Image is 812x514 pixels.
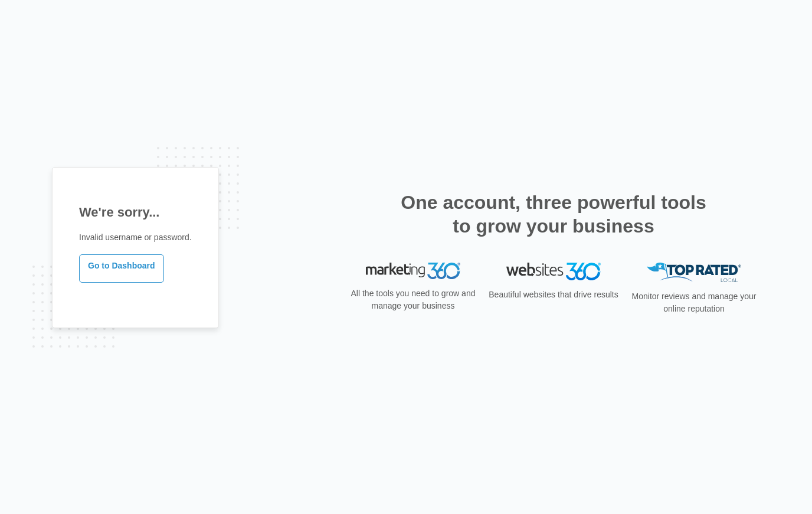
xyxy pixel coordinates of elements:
[347,287,479,312] p: All the tools you need to grow and manage your business
[647,263,741,282] img: Top Rated Local
[366,263,460,279] img: Marketing 360
[79,231,192,244] p: Invalid username or password.
[487,289,620,301] p: Beautiful websites that drive results
[506,263,601,280] img: Websites 360
[79,202,192,222] h1: We're sorry...
[79,254,164,283] a: Go to Dashboard
[397,191,710,238] h2: One account, three powerful tools to grow your business
[628,290,760,315] p: Monitor reviews and manage your online reputation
